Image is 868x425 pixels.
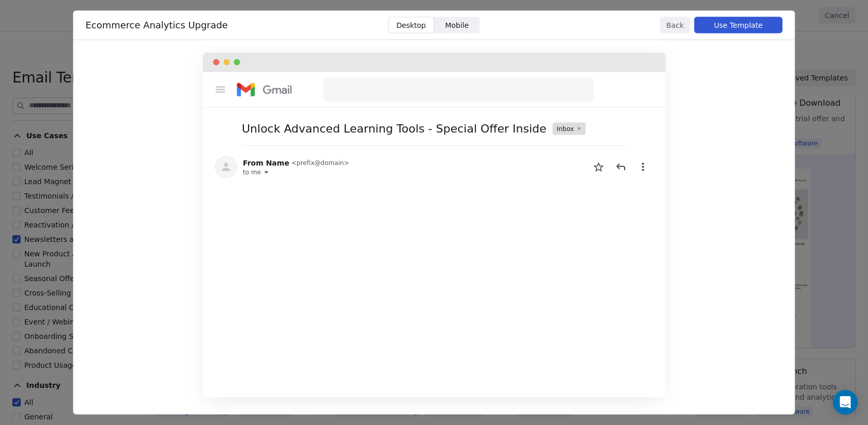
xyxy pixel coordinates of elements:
[445,20,469,30] span: Mobile
[242,120,547,137] span: Unlock Advanced Learning Tools - Special Offer Inside
[694,17,783,34] button: Use Template
[833,390,858,415] div: Open Intercom Messenger
[86,20,228,30] span: Ecommerce Analytics Upgrade
[291,159,349,167] span: < prefix@domain >
[557,124,574,133] span: Inbox
[243,158,289,168] span: From Name
[660,17,690,34] button: Back
[243,168,261,176] span: to me
[215,182,653,385] iframe: HTML Preview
